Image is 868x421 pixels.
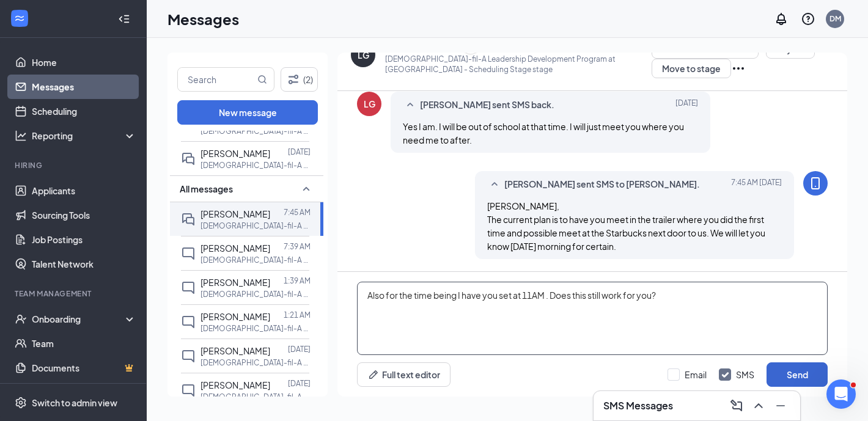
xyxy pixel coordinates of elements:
span: [PERSON_NAME] [200,148,270,159]
a: Talent Network [32,252,136,276]
div: Reporting [32,130,137,142]
span: [PERSON_NAME] [200,311,270,322]
input: Search [178,68,255,91]
svg: Filter [286,72,301,87]
div: Onboarding [32,313,126,325]
svg: SmallChevronUp [299,181,314,196]
svg: QuestionInfo [801,12,815,26]
button: New message [177,100,318,125]
button: ChevronUp [749,396,768,416]
svg: Settings [15,397,27,409]
p: 7:45 AM [284,207,311,218]
svg: ChatInactive [181,246,196,261]
div: LG [364,98,375,110]
div: Switch to admin view [32,397,117,409]
a: Applicants [32,178,136,203]
p: 1:39 AM [284,276,311,286]
iframe: Intercom live chat [826,379,856,409]
h3: SMS Messages [603,399,673,412]
a: DocumentsCrown [32,356,136,380]
a: Home [32,50,136,75]
span: [PERSON_NAME] [200,277,270,288]
span: [PERSON_NAME] [200,243,270,254]
span: [PERSON_NAME] [200,345,270,356]
p: [DEMOGRAPHIC_DATA]-fil-A Sales & Brand Growth & Engagement Director at [GEOGRAPHIC_DATA] [200,255,311,265]
span: [PERSON_NAME], The current plan is to have you meet in the trailer where you did the first time a... [487,200,765,252]
span: All messages [180,183,233,195]
svg: ChatInactive [181,383,196,398]
span: [DATE] [675,98,698,112]
a: Team [32,331,136,356]
div: Hiring [15,160,134,170]
span: [PERSON_NAME] [200,379,270,390]
svg: MobileSms [808,176,823,191]
p: [DEMOGRAPHIC_DATA]-fil-A Kitchen Mid-Day Team Member at [GEOGRAPHIC_DATA] [200,323,311,334]
a: Job Postings [32,227,136,252]
svg: ChatInactive [181,280,196,295]
div: LG [358,49,369,61]
svg: DoubleChat [181,152,196,166]
p: [DATE] [288,378,311,389]
button: ComposeMessage [727,396,746,416]
textarea: Also for the time being I have you set at 11AM . Does this still work for you? [357,282,828,355]
svg: MagnifyingGlass [257,75,267,84]
p: [DEMOGRAPHIC_DATA]-fil-A Sales & Brand Growth & Engagement Director at [GEOGRAPHIC_DATA] [200,160,311,170]
svg: DoubleChat [181,212,196,227]
a: Scheduling [32,99,136,123]
span: [PERSON_NAME] sent SMS back. [420,98,554,112]
button: Move to stage [652,59,731,78]
p: [DEMOGRAPHIC_DATA]-fil-A Leadership Development Program at [GEOGRAPHIC_DATA] [200,221,311,231]
p: [DEMOGRAPHIC_DATA]-fil-A Mid-Day Shift Team Member at [GEOGRAPHIC_DATA] [200,357,311,368]
span: [PERSON_NAME] sent SMS to [PERSON_NAME]. [504,177,700,192]
span: [DATE] 7:45 AM [731,177,782,192]
svg: ChevronUp [751,398,766,413]
span: Yes I am. I will be out of school at that time. I will just meet you where you need me to after. [403,121,684,145]
p: [DEMOGRAPHIC_DATA]-fil-A Kitchen Mid-Day Team Member at [GEOGRAPHIC_DATA] [200,289,311,299]
svg: ComposeMessage [729,398,744,413]
svg: SmallChevronUp [403,98,417,112]
button: Full text editorPen [357,362,451,387]
a: SurveysCrown [32,380,136,405]
button: Minimize [771,396,790,416]
svg: UserCheck [15,313,27,325]
a: Messages [32,75,136,99]
svg: WorkstreamLogo [13,12,26,24]
span: [PERSON_NAME] [200,208,270,219]
svg: Analysis [15,130,27,142]
svg: ChatInactive [181,349,196,364]
svg: Pen [367,368,380,381]
p: [DEMOGRAPHIC_DATA]-fil-A Leadership Development Program at [GEOGRAPHIC_DATA] - Scheduling Stage s... [385,54,652,75]
p: [DATE] [288,344,311,354]
p: [DEMOGRAPHIC_DATA]-fil-A Dining Room Host at [GEOGRAPHIC_DATA] [200,392,311,402]
svg: Ellipses [731,61,746,76]
p: 1:21 AM [284,310,311,320]
button: Filter (2) [281,67,318,92]
svg: ChatInactive [181,315,196,329]
h1: Messages [167,9,239,29]
div: Team Management [15,288,134,299]
p: [DATE] [288,147,311,157]
a: Sourcing Tools [32,203,136,227]
svg: Collapse [118,13,130,25]
button: Send [767,362,828,387]
div: DM [829,13,841,24]
p: 7:39 AM [284,241,311,252]
svg: Notifications [774,12,789,26]
svg: SmallChevronUp [487,177,502,192]
p: [DEMOGRAPHIC_DATA]-fil-A Kitchen Mid-Day Team Member at [GEOGRAPHIC_DATA] [200,126,311,136]
svg: Minimize [773,398,788,413]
